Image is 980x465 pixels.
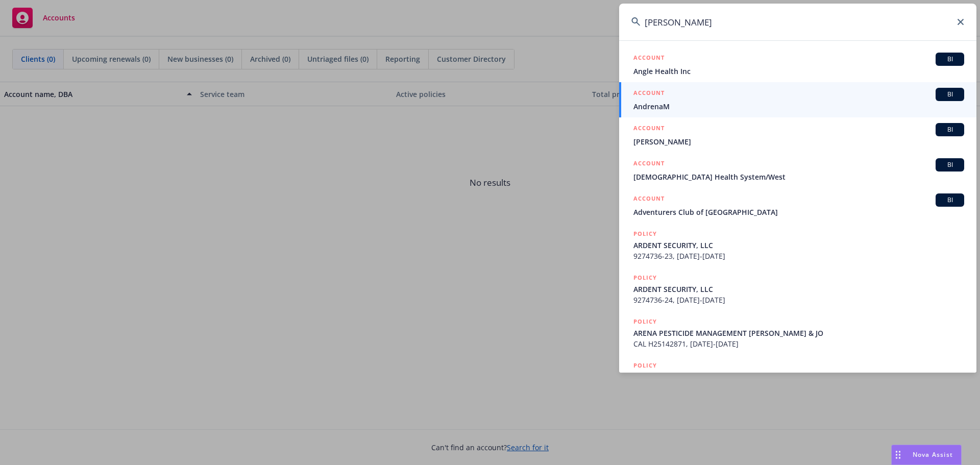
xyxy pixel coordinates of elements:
[619,355,976,399] a: POLICYARENA PESTICIDE MANAGEMENT, INC.
[633,136,964,147] span: [PERSON_NAME]
[619,188,976,223] a: ACCOUNTBIAdventurers Club of [GEOGRAPHIC_DATA]
[633,66,964,77] span: Angle Health Inc
[619,311,976,355] a: POLICYARENA PESTICIDE MANAGEMENT [PERSON_NAME] & JOCAL H25142871, [DATE]-[DATE]
[633,338,964,349] span: CAL H25142871, [DATE]-[DATE]
[940,55,960,64] span: BI
[633,123,665,135] h5: ACCOUNT
[619,4,976,40] input: Search...
[940,195,960,205] span: BI
[633,158,665,170] h5: ACCOUNT
[633,240,964,251] span: ARDENT SECURITY, LLC
[619,117,976,153] a: ACCOUNTBI[PERSON_NAME]
[633,193,665,206] h5: ACCOUNT
[633,328,964,338] span: ARENA PESTICIDE MANAGEMENT [PERSON_NAME] & JO
[619,267,976,311] a: POLICYARDENT SECURITY, LLC9274736-24, [DATE]-[DATE]
[633,53,665,65] h5: ACCOUNT
[633,360,657,371] h5: POLICY
[633,284,964,295] span: ARDENT SECURITY, LLC
[913,450,953,459] span: Nova Assist
[940,160,960,169] span: BI
[619,223,976,267] a: POLICYARDENT SECURITY, LLC9274736-23, [DATE]-[DATE]
[619,153,976,188] a: ACCOUNTBI[DEMOGRAPHIC_DATA] Health System/West
[633,316,657,327] h5: POLICY
[892,445,904,464] div: Drag to move
[633,295,964,305] span: 9274736-24, [DATE]-[DATE]
[633,372,964,382] span: ARENA PESTICIDE MANAGEMENT, INC.
[633,229,657,239] h5: POLICY
[940,125,960,134] span: BI
[633,172,964,182] span: [DEMOGRAPHIC_DATA] Health System/West
[633,251,964,261] span: 9274736-23, [DATE]-[DATE]
[633,101,964,112] span: AndrenaM
[940,90,960,99] span: BI
[619,47,976,82] a: ACCOUNTBIAngle Health Inc
[633,88,665,100] h5: ACCOUNT
[633,273,657,283] h5: POLICY
[891,445,962,465] button: Nova Assist
[633,207,964,217] span: Adventurers Club of [GEOGRAPHIC_DATA]
[619,82,976,117] a: ACCOUNTBIAndrenaM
